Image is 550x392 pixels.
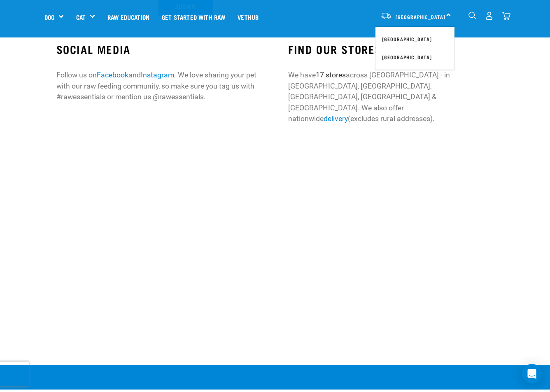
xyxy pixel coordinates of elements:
a: Facebook [97,71,128,79]
a: Raw Education [101,0,156,33]
p: Follow us on and . We love sharing your pet with our raw feeding community, so make sure you tag ... [56,70,262,102]
a: Vethub [231,0,265,33]
span: [GEOGRAPHIC_DATA] [396,15,445,18]
a: [GEOGRAPHIC_DATA] [375,30,454,48]
a: Get started with Raw [156,0,231,33]
a: 17 stores [316,71,346,79]
a: [GEOGRAPHIC_DATA] [375,48,454,66]
div: Open Intercom Messenger [522,364,542,384]
p: We have across [GEOGRAPHIC_DATA] - in [GEOGRAPHIC_DATA], [GEOGRAPHIC_DATA], [GEOGRAPHIC_DATA], [G... [288,70,494,124]
a: Dog [44,12,54,22]
a: Cat [76,12,86,22]
h3: FIND OUR STORES [288,43,494,56]
img: user.png [485,12,494,20]
img: home-icon@2x.png [502,12,510,20]
a: delivery [324,114,348,123]
a: Instagram [141,71,174,79]
h3: SOCIAL MEDIA [56,43,262,56]
img: van-moving.png [380,12,392,19]
img: home-icon-1@2x.png [468,12,476,19]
